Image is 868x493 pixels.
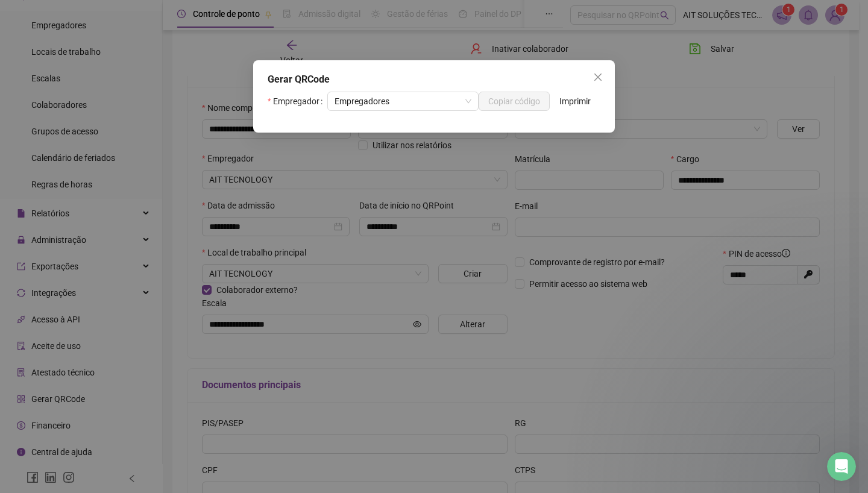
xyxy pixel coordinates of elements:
[827,452,856,481] iframe: Intercom live chat
[268,92,327,111] label: Empregador
[335,92,471,110] span: Empregadores
[479,92,550,111] button: Copiar código
[550,92,600,111] button: Imprimir
[268,72,600,87] div: Gerar QRCode
[588,68,608,87] button: Close
[593,72,603,82] span: close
